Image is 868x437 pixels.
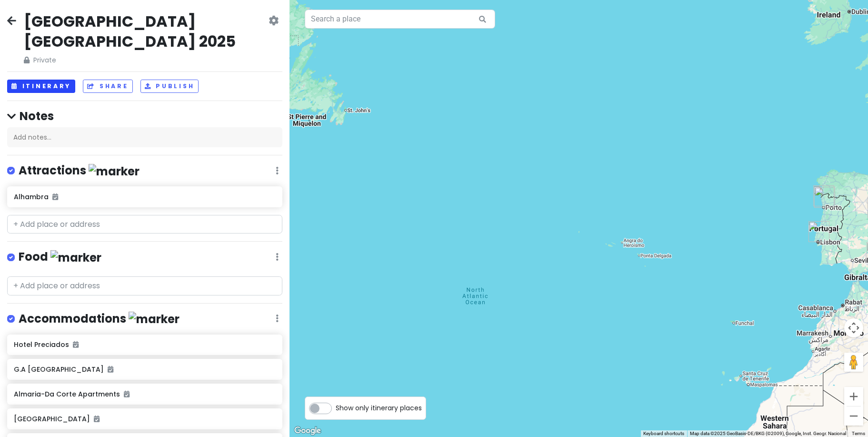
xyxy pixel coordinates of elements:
div: Almaria-Da Corte Apartments [808,221,829,242]
button: Map camera controls [844,318,863,337]
span: Private [24,55,267,65]
i: Added to itinerary [124,391,130,397]
i: Added to itinerary [73,341,79,348]
input: + Add place or address [7,215,282,234]
div: Add notes... [7,127,282,147]
h6: Alhambra [14,193,275,201]
span: Map data ©2025 GeoBasis-DE/BKG (©2009), Google, Inst. Geogr. Nacional [690,431,846,436]
i: Added to itinerary [52,193,58,200]
div: Francisco Sá Carneiro Airport [813,185,834,206]
button: Zoom out [844,407,863,426]
i: Added to itinerary [94,416,100,422]
button: Keyboard shortcuts [643,430,684,437]
h6: [GEOGRAPHIC_DATA] [14,415,275,423]
h6: Hotel Preciados [14,340,275,349]
button: Share [83,80,132,93]
button: Publish [140,80,199,93]
img: marker [129,312,180,326]
span: Show only itinerary places [336,403,422,413]
h4: Attractions [19,163,140,179]
img: Google [292,425,323,437]
input: + Add place or address [7,276,282,295]
img: marker [50,250,101,265]
div: G.A Palace Hotel [814,187,835,208]
img: marker [89,164,140,179]
i: Added to itinerary [108,366,113,373]
h6: Almaria-Da Corte Apartments [14,390,275,398]
button: Zoom in [844,387,863,406]
a: Terms (opens in new tab) [852,431,865,436]
button: Itinerary [7,80,75,93]
h2: [GEOGRAPHIC_DATA] [GEOGRAPHIC_DATA] 2025 [24,11,267,51]
h4: Food [19,249,101,265]
h4: Notes [7,109,282,123]
a: Open this area in Google Maps (opens a new window) [292,425,323,437]
h4: Accommodations [19,311,180,327]
h6: G.A [GEOGRAPHIC_DATA] [14,365,275,374]
button: Drag Pegman onto the map to open Street View [844,353,863,372]
input: Search a place [305,10,495,29]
